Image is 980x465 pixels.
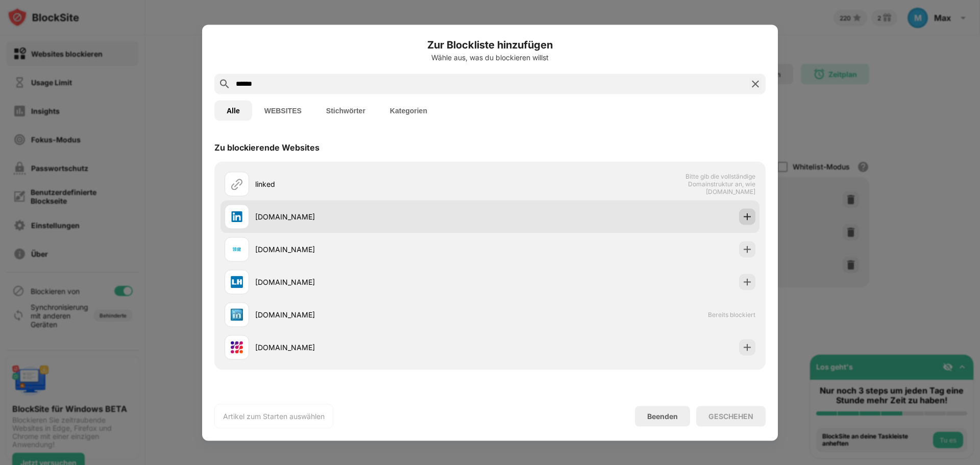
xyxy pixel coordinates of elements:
img: search-close [749,78,762,90]
div: GESCHEHEN [708,412,753,420]
img: url.svg [231,178,243,190]
div: Wähle aus, was du blockieren willst [214,53,766,61]
div: [DOMAIN_NAME] [255,211,490,222]
div: Beenden [647,412,678,421]
button: Kategorien [378,100,439,120]
div: Zu blockierende Websites [214,142,320,152]
span: Bereits blockiert [708,311,755,319]
img: favicons [231,210,243,223]
h6: Zur Blockliste hinzufügen [214,37,766,52]
img: favicons [231,308,243,321]
img: search.svg [218,78,231,90]
div: [DOMAIN_NAME] [255,342,490,353]
div: [DOMAIN_NAME] [255,244,490,255]
div: linked [255,179,490,189]
div: [DOMAIN_NAME] [255,309,490,320]
img: favicons [231,243,243,255]
span: Bitte gib die vollständige Domainstruktur an, wie [DOMAIN_NAME] [650,173,755,195]
button: WEBSITES [252,100,314,120]
div: Schlüsselwörter zum Blockieren [214,391,345,401]
img: favicons [231,341,243,353]
button: Alle [214,100,252,120]
div: [DOMAIN_NAME] [255,277,490,287]
img: favicons [231,276,243,288]
button: Stichwörter [314,100,378,120]
div: Artikel zum Starten auswählen [223,411,325,421]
